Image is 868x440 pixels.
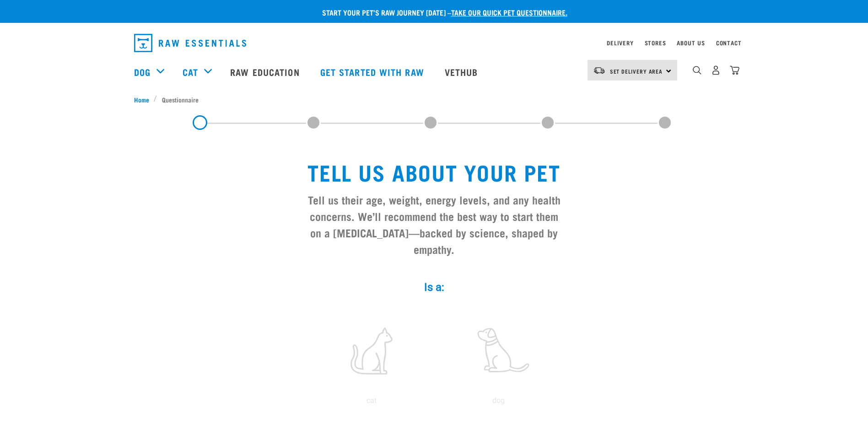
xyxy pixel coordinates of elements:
[711,65,721,75] img: user.png
[183,65,198,79] a: Cat
[645,41,666,44] a: Stores
[716,41,742,44] a: Contact
[451,10,567,14] a: take our quick pet questionnaire.
[134,65,151,79] a: Dog
[310,395,433,406] p: cat
[607,41,633,44] a: Delivery
[304,191,564,257] h3: Tell us their age, weight, energy levels, and any health concerns. We’ll recommend the best way t...
[134,34,246,52] img: Raw Essentials Logo
[221,54,311,90] a: Raw Education
[437,395,561,406] p: dog
[436,54,490,90] a: Vethub
[730,65,739,75] img: home-icon@2x.png
[693,66,701,75] img: home-icon-1@2x.png
[134,95,734,104] nav: breadcrumbs
[311,54,436,90] a: Get started with Raw
[304,159,564,184] h1: Tell us about your pet
[677,41,705,44] a: About Us
[134,95,154,104] a: Home
[127,30,742,56] nav: dropdown navigation
[134,95,149,104] span: Home
[297,279,571,295] label: Is a:
[610,70,663,73] span: Set Delivery Area
[593,66,605,75] img: van-moving.png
